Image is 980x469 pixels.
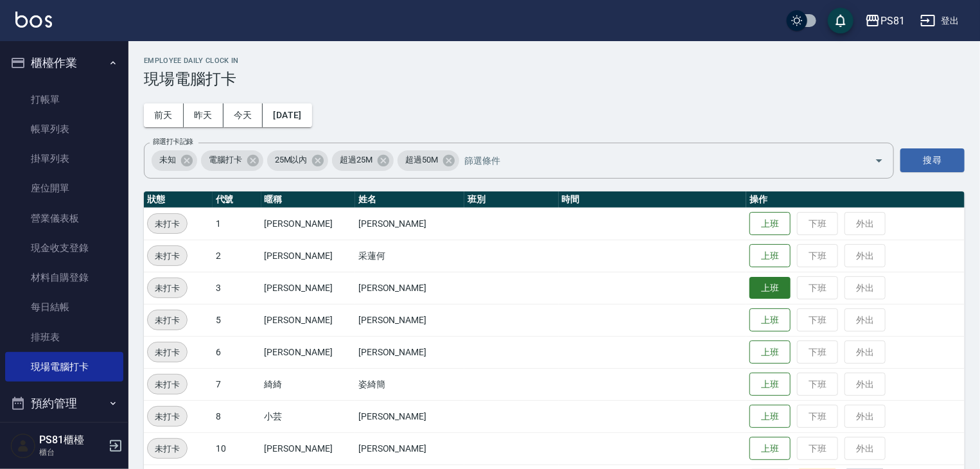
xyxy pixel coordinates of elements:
[332,154,380,166] span: 超過25M
[461,149,852,172] input: 篩選條件
[355,208,464,240] td: [PERSON_NAME]
[213,208,261,240] td: 1
[398,150,459,171] div: 超過50M
[261,240,355,272] td: [PERSON_NAME]
[5,263,123,292] a: 材料自購登錄
[5,46,123,80] button: 櫃檯作業
[213,400,261,432] td: 8
[355,304,464,336] td: [PERSON_NAME]
[869,150,889,171] button: Open
[152,154,184,166] span: 未知
[148,217,187,231] span: 未打卡
[860,8,910,34] button: PS81
[5,420,123,454] button: 報表及分析
[148,378,187,391] span: 未打卡
[5,352,123,382] a: 現場電腦打卡
[749,244,791,268] button: 上班
[749,212,791,236] button: 上班
[332,150,394,171] div: 超過25M
[5,323,123,352] a: 排班表
[148,442,187,456] span: 未打卡
[464,191,558,208] th: 班別
[749,341,791,364] button: 上班
[267,154,315,166] span: 25M以內
[213,368,261,400] td: 7
[148,281,187,295] span: 未打卡
[213,336,261,368] td: 6
[5,114,123,144] a: 帳單列表
[148,314,187,327] span: 未打卡
[261,336,355,368] td: [PERSON_NAME]
[213,272,261,304] td: 3
[559,191,747,208] th: 時間
[213,432,261,465] td: 10
[915,9,965,33] button: 登出
[261,208,355,240] td: [PERSON_NAME]
[144,103,184,127] button: 前天
[148,410,187,423] span: 未打卡
[355,400,464,432] td: [PERSON_NAME]
[746,191,965,208] th: 操作
[144,191,213,208] th: 狀態
[39,447,105,458] p: 櫃台
[355,272,464,304] td: [PERSON_NAME]
[880,13,905,29] div: PS81
[261,272,355,304] td: [PERSON_NAME]
[261,400,355,432] td: 小芸
[5,292,123,322] a: 每日結帳
[201,154,250,166] span: 電腦打卡
[213,304,261,336] td: 5
[5,204,123,233] a: 營業儀表板
[749,405,791,429] button: 上班
[213,191,261,208] th: 代號
[261,304,355,336] td: [PERSON_NAME]
[355,240,464,272] td: 采蓮何
[261,368,355,400] td: 綺綺
[201,150,263,171] div: 電腦打卡
[5,173,123,203] a: 座位開單
[749,437,791,461] button: 上班
[5,387,123,420] button: 預約管理
[148,249,187,263] span: 未打卡
[749,373,791,396] button: 上班
[5,233,123,263] a: 現金收支登錄
[900,148,965,172] button: 搜尋
[213,240,261,272] td: 2
[184,103,223,127] button: 昨天
[223,103,263,127] button: 今天
[5,144,123,173] a: 掛單列表
[15,12,52,28] img: Logo
[10,433,36,459] img: Person
[261,191,355,208] th: 暱稱
[152,150,197,171] div: 未知
[355,336,464,368] td: [PERSON_NAME]
[355,368,464,400] td: 姿綺簡
[261,432,355,465] td: [PERSON_NAME]
[267,150,329,171] div: 25M以內
[749,277,791,299] button: 上班
[749,308,791,332] button: 上班
[355,432,464,465] td: [PERSON_NAME]
[148,346,187,359] span: 未打卡
[398,154,446,166] span: 超過50M
[153,137,193,146] label: 篩選打卡記錄
[39,434,105,447] h5: PS81櫃檯
[355,191,464,208] th: 姓名
[828,8,853,33] button: save
[144,70,965,88] h3: 現場電腦打卡
[263,103,311,127] button: [DATE]
[5,85,123,114] a: 打帳單
[144,57,965,65] h2: Employee Daily Clock In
